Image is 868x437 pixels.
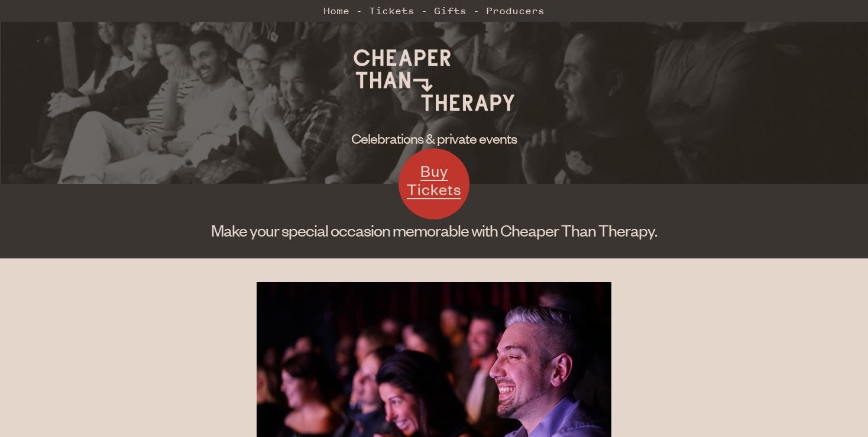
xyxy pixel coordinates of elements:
[345,35,523,124] img: Cheaper Than Therapy
[407,161,461,199] span: Buy Tickets
[399,148,469,219] a: Buy Tickets
[130,219,738,241] h1: Make your special occasion memorable with Cheaper Than Therapy.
